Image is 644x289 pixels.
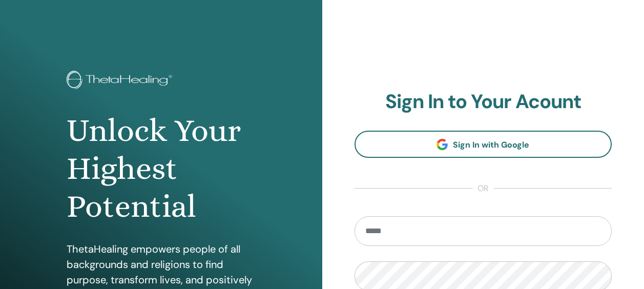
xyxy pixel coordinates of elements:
[355,90,612,114] h2: Sign In to Your Acount
[453,139,529,150] span: Sign In with Google
[355,131,612,158] a: Sign In with Google
[67,112,256,226] h1: Unlock Your Highest Potential
[472,182,494,195] span: or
